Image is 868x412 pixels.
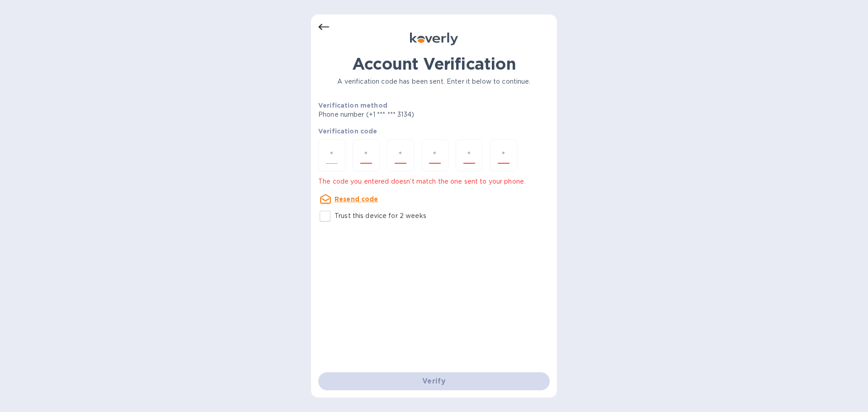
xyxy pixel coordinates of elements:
[318,127,550,136] p: Verification code
[318,110,483,119] p: Phone number (+1 *** *** 3134)
[318,102,387,109] b: Verification method
[335,195,378,203] u: Resend code
[318,77,550,86] p: A verification code has been sent. Enter it below to continue.
[318,54,550,73] h1: Account Verification
[335,211,426,221] p: Trust this device for 2 weeks
[318,177,550,186] p: The code you entered doesn’t match the one sent to your phone.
